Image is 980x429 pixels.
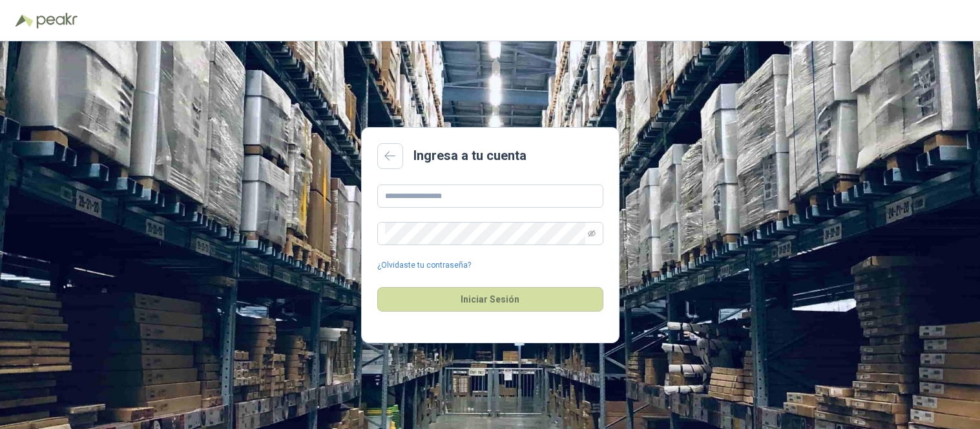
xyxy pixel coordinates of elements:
[588,230,596,237] span: eye-invisible
[16,14,34,27] img: Logo
[36,13,78,28] img: Peakr
[377,259,471,272] a: ¿Olvidaste tu contraseña?
[413,146,526,166] h2: Ingresa a tu cuenta
[377,287,603,312] button: Iniciar Sesión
